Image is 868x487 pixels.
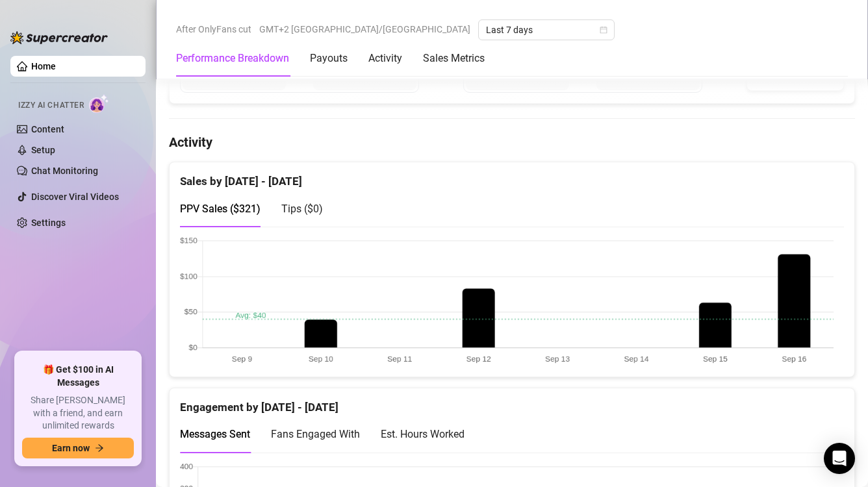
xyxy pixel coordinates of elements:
h4: Activity [169,133,855,151]
span: Messages Sent [180,428,250,440]
div: Performance Breakdown [176,51,289,66]
span: Last 7 days [486,20,607,40]
span: arrow-right [95,443,104,453]
div: Sales by [DATE] - [DATE] [180,162,844,190]
span: Tips ( $0 ) [281,203,323,215]
a: Home [31,61,56,71]
button: Earn nowarrow-right [22,438,134,458]
span: After OnlyFans cut [176,19,251,39]
img: AI Chatter [89,94,109,113]
span: Share [PERSON_NAME] with a friend, and earn unlimited rewards [22,394,134,432]
span: Earn now [52,443,90,453]
span: GMT+2 [GEOGRAPHIC_DATA]/[GEOGRAPHIC_DATA] [259,19,470,39]
span: 🎁 Get $100 in AI Messages [22,364,134,389]
a: Setup [31,145,55,155]
div: Payouts [310,51,348,66]
a: Content [31,124,64,134]
span: calendar [600,26,607,34]
a: Discover Viral Videos [31,192,119,202]
a: Chat Monitoring [31,166,98,176]
span: PPV Sales ( $321 ) [180,203,261,215]
div: Activity [368,51,402,66]
div: Sales Metrics [423,51,485,66]
span: Fans Engaged With [271,428,360,440]
span: Izzy AI Chatter [18,99,84,112]
div: Open Intercom Messenger [824,443,855,474]
a: Settings [31,218,66,228]
div: Est. Hours Worked [381,426,465,442]
div: Engagement by [DATE] - [DATE] [180,388,844,416]
img: logo-BBDzfeDw.svg [10,31,108,44]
